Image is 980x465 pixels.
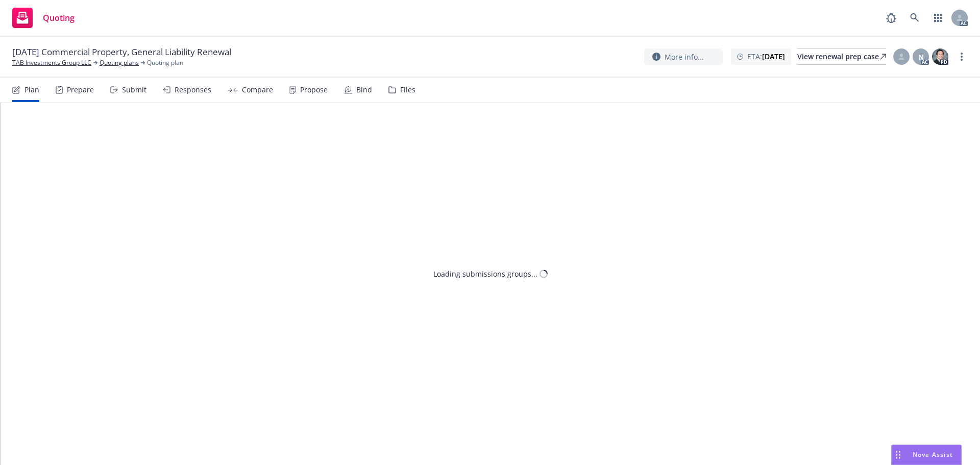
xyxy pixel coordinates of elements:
[932,48,948,65] img: photo
[122,86,146,94] div: Submit
[762,52,785,61] strong: [DATE]
[913,450,953,459] span: Nova Assist
[8,4,79,32] a: Quoting
[100,58,139,67] a: Quoting plans
[433,268,537,279] div: Loading submissions groups...
[12,58,91,67] a: TAB Investments Group LLC
[918,52,924,62] span: N
[797,48,886,65] a: View renewal prep case
[43,14,75,22] span: Quoting
[891,445,962,465] button: Nova Assist
[904,8,925,28] a: Search
[644,48,723,65] button: More info...
[356,86,372,94] div: Bind
[147,58,183,67] span: Quoting plan
[67,86,94,94] div: Prepare
[242,86,273,94] div: Compare
[400,86,415,94] div: Files
[928,8,948,28] a: Switch app
[175,86,211,94] div: Responses
[955,51,968,63] a: more
[300,86,328,94] div: Propose
[892,445,904,464] div: Drag to move
[24,86,39,94] div: Plan
[665,52,704,62] span: More info...
[881,8,901,28] a: Report a Bug
[797,49,886,64] div: View renewal prep case
[747,51,785,62] span: ETA :
[12,46,231,58] span: [DATE] Commercial Property, General Liability Renewal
